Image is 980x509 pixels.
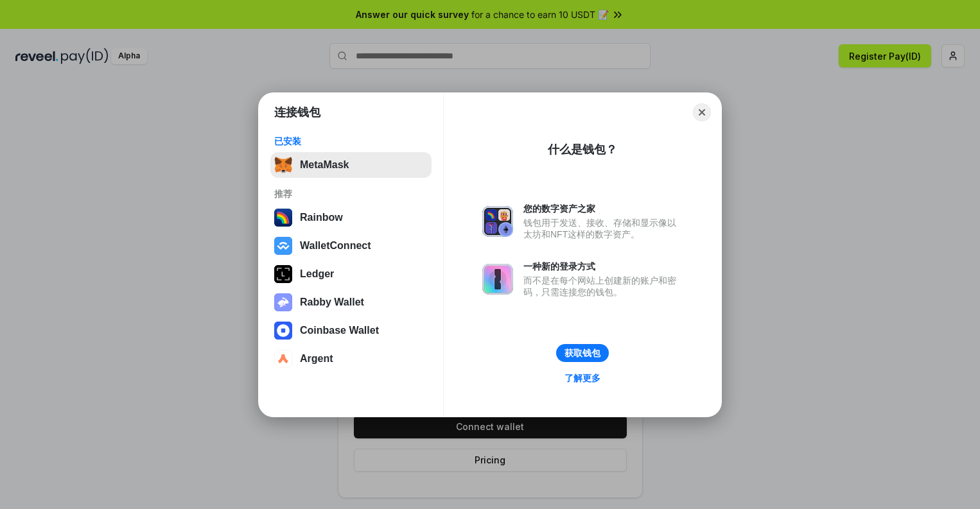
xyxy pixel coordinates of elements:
button: MetaMask [270,152,432,178]
button: Rainbow [270,205,432,230]
div: 而不是在每个网站上创建新的账户和密码，只需连接您的钱包。 [523,275,683,298]
div: 什么是钱包？ [548,142,617,157]
img: svg+xml,%3Csvg%20width%3D%2228%22%20height%3D%2228%22%20viewBox%3D%220%200%2028%2028%22%20fill%3D... [274,237,292,255]
div: Argent [300,353,333,365]
button: Rabby Wallet [270,289,432,315]
div: Ledger [300,268,334,280]
img: svg+xml,%3Csvg%20xmlns%3D%22http%3A%2F%2Fwww.w3.org%2F2000%2Fsvg%22%20fill%3D%22none%22%20viewBox... [274,293,292,311]
div: 钱包用于发送、接收、存储和显示像以太坊和NFT这样的数字资产。 [523,217,683,240]
a: 了解更多 [557,370,608,386]
img: svg+xml,%3Csvg%20xmlns%3D%22http%3A%2F%2Fwww.w3.org%2F2000%2Fsvg%22%20width%3D%2228%22%20height%3... [274,265,292,283]
div: 您的数字资产之家 [523,203,683,214]
img: svg+xml,%3Csvg%20width%3D%22120%22%20height%3D%22120%22%20viewBox%3D%220%200%20120%20120%22%20fil... [274,209,292,227]
div: 已安装 [274,135,428,147]
div: Coinbase Wallet [300,325,379,336]
button: Close [693,103,711,121]
div: 获取钱包 [564,347,600,359]
button: Coinbase Wallet [270,318,432,343]
div: 推荐 [274,188,428,200]
img: svg+xml,%3Csvg%20xmlns%3D%22http%3A%2F%2Fwww.w3.org%2F2000%2Fsvg%22%20fill%3D%22none%22%20viewBox... [482,264,513,295]
img: svg+xml,%3Csvg%20width%3D%2228%22%20height%3D%2228%22%20viewBox%3D%220%200%2028%2028%22%20fill%3D... [274,350,292,368]
img: svg+xml,%3Csvg%20width%3D%2228%22%20height%3D%2228%22%20viewBox%3D%220%200%2028%2028%22%20fill%3D... [274,322,292,340]
div: 了解更多 [564,372,600,384]
img: svg+xml,%3Csvg%20fill%3D%22none%22%20height%3D%2233%22%20viewBox%3D%220%200%2035%2033%22%20width%... [274,156,292,174]
div: Rainbow [300,212,343,223]
div: Rabby Wallet [300,297,364,308]
img: svg+xml,%3Csvg%20xmlns%3D%22http%3A%2F%2Fwww.w3.org%2F2000%2Fsvg%22%20fill%3D%22none%22%20viewBox... [482,206,513,237]
button: WalletConnect [270,233,432,259]
div: WalletConnect [300,240,371,252]
button: 获取钱包 [556,344,609,362]
div: MetaMask [300,159,349,171]
button: Argent [270,346,432,372]
div: 一种新的登录方式 [523,261,683,272]
button: Ledger [270,261,432,287]
h1: 连接钱包 [274,105,320,120]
